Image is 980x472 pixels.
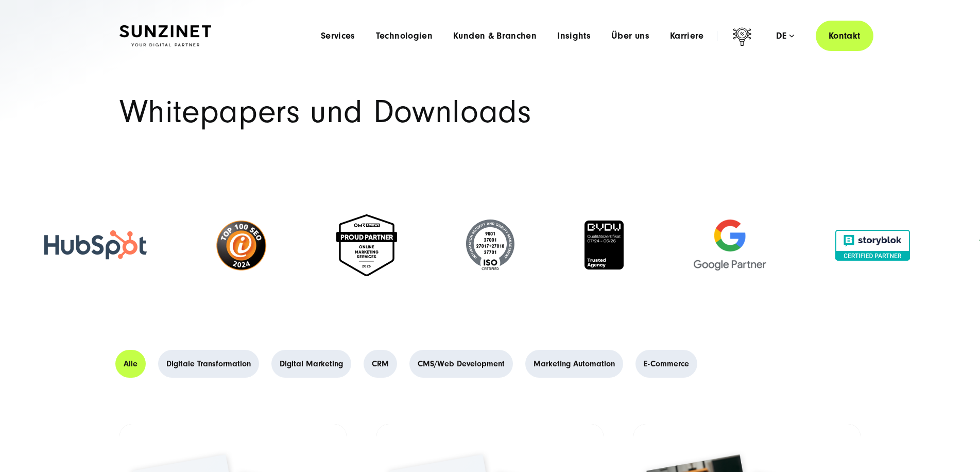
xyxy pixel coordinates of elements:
img: Storyblok zertifiziert partner agentur SUNZINET - Storyblok agentur SUNZINET [835,230,910,261]
img: HubSpot - Digitalagentur SUNZINET [44,230,147,260]
a: Karriere [670,31,704,41]
a: Insights [557,31,591,41]
a: Technologien [376,31,433,41]
a: Kontakt [816,21,873,51]
a: CMS/Web Development [409,350,513,378]
a: Services [321,31,355,41]
img: SUNZINET Full Service Digital Agentur [119,25,211,47]
img: top-100-seo-2024-ibusiness-seo-agentur-SUNZINET [216,220,267,271]
img: ISO-Siegel - Digital Agentur SUNZINET [466,220,514,271]
img: BVDW Qualitätszertifikat - Digitalagentur SUNZINET [583,220,625,271]
a: Digital Marketing [271,350,351,378]
a: Digitale Transformation [158,350,259,378]
div: de [776,31,794,41]
img: Online marketing services 2025 - Digital Agentur SUNZNET - OMR Proud Partner [336,214,397,276]
img: Google Partner Agentur - Digitalagentur für Digital Marketing und Strategie SUNZINET [694,220,766,271]
a: Kunden & Branchen [453,31,537,41]
a: Marketing Automation [525,350,623,378]
a: Alle [115,350,146,378]
a: Über uns [611,31,649,41]
h1: Whitepapers und Downloads [119,96,861,128]
a: E-Commerce [635,350,697,378]
a: CRM [364,350,397,378]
